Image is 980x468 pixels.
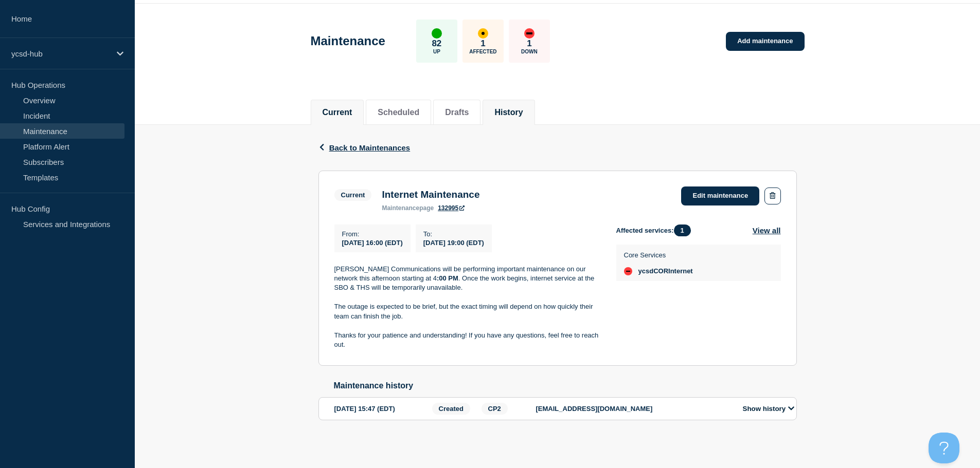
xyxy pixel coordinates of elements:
[478,28,488,39] div: affected
[423,230,484,238] p: To :
[624,251,693,259] p: Core Services
[469,49,496,54] p: Affected
[382,204,434,212] p: page
[445,108,469,117] button: Drafts
[624,267,632,275] div: down
[521,49,538,54] p: Down
[432,403,470,415] span: Created
[378,108,419,117] button: Scheduled
[438,204,465,212] a: 132995
[536,405,732,413] p: [EMAIL_ADDRESS][DOMAIN_NAME]
[334,302,600,321] p: The outage is expected to be brief, but the exact timing will depend on how quickly their team ca...
[480,39,485,49] p: 1
[482,403,508,415] span: CP2
[433,49,440,54] p: Up
[681,186,759,205] a: Edit maintenance
[382,204,419,212] span: maintenance
[334,381,797,390] h2: Maintenance history
[437,274,458,282] strong: :00 PM
[494,108,523,117] button: History
[432,39,441,49] p: 82
[342,239,403,247] span: [DATE] 16:00 (EDT)
[334,265,600,293] p: [PERSON_NAME] Communications will be performing important maintenance on our network this afterno...
[423,239,484,247] span: [DATE] 19:00 (EDT)
[334,403,429,415] div: [DATE] 15:47 (EDT)
[674,224,691,236] span: 1
[382,189,479,200] h3: Internet Maintenance
[929,433,959,463] iframe: Help Scout Beacon - Open
[329,143,411,152] span: Back to Maintenances
[616,224,696,236] span: Affected services:
[740,404,797,413] button: Show history
[524,28,534,39] div: down
[334,331,600,350] p: Thanks for your patience and understanding! If you have any questions, feel free to reach out.
[323,108,352,117] button: Current
[638,267,693,275] span: ycsdCORInternet
[334,189,372,201] span: Current
[432,28,442,39] div: up
[318,143,411,152] button: Back to Maintenances
[342,230,403,238] p: From :
[527,39,531,49] p: 1
[726,32,804,51] a: Add maintenance
[311,34,385,48] h1: Maintenance
[11,49,110,58] p: ycsd-hub
[753,224,781,236] button: View all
